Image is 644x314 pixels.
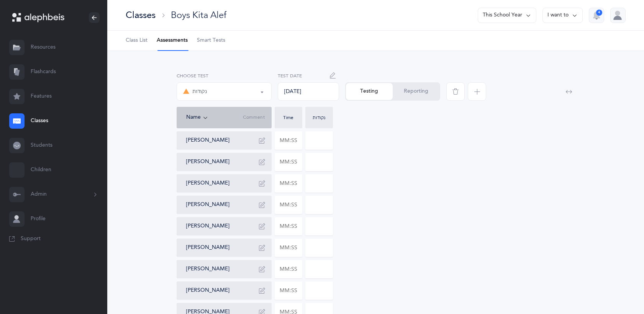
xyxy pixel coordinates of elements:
input: MM:SS [275,218,302,235]
button: I want to [542,8,583,23]
label: Test Date [278,72,339,79]
button: [PERSON_NAME] [186,265,229,273]
button: [PERSON_NAME] [186,222,229,230]
div: [DATE] [278,82,339,101]
button: [PERSON_NAME] [186,180,229,187]
input: MM:SS [275,153,302,171]
button: [PERSON_NAME] [186,137,229,144]
button: נקודות [177,82,272,101]
span: Comment [243,114,265,121]
button: 4 [589,8,604,23]
input: MM:SS [275,196,302,214]
span: Support [21,235,41,243]
div: נקודות [307,115,331,120]
span: Class List [126,37,147,44]
button: [PERSON_NAME] [186,287,229,294]
button: This School Year [478,8,536,23]
input: MM:SS [275,282,302,299]
input: MM:SS [275,239,302,257]
div: Classes [126,9,156,21]
button: [PERSON_NAME] [186,201,229,209]
div: Boys Kita Alef [171,9,226,21]
span: Smart Tests [197,37,225,44]
button: [PERSON_NAME] [186,158,229,166]
input: MM:SS [275,175,302,192]
input: MM:SS [275,132,302,149]
button: Reporting [393,83,439,100]
div: 4 [596,10,602,16]
div: Name [186,113,243,122]
button: [PERSON_NAME] [186,244,229,252]
label: Choose test [177,72,272,79]
div: נקודות [183,87,207,96]
input: MM:SS [275,260,302,278]
div: Time [277,115,300,120]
